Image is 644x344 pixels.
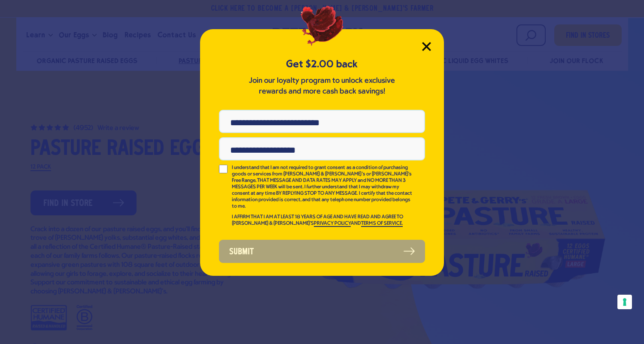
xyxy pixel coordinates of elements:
a: TERMS OF SERVICE. [361,221,402,227]
h5: Get $2.00 back [219,57,425,71]
input: I understand that I am not required to grant consent as a condition of purchasing goods or servic... [219,165,228,173]
button: Close Modal [422,42,431,51]
a: PRIVACY POLICY [314,221,351,227]
p: I AFFIRM THAT I AM AT LEAST 18 YEARS OF AGE AND HAVE READ AND AGREE TO [PERSON_NAME] & [PERSON_NA... [232,214,413,227]
button: Submit [219,240,425,263]
button: Your consent preferences for tracking technologies [617,295,632,309]
p: I understand that I am not required to grant consent as a condition of purchasing goods or servic... [232,165,413,210]
p: Join our loyalty program to unlock exclusive rewards and more cash back savings! [247,75,397,97]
